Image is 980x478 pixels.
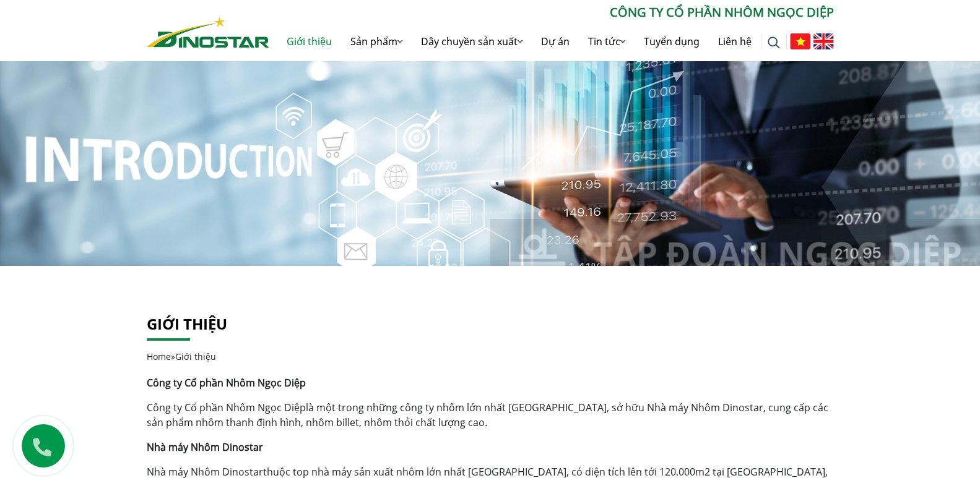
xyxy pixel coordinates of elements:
strong: Công ty Cổ phần Nhôm Ngọc Diệp [147,376,306,390]
span: » [147,351,216,362]
img: Nhôm Dinostar [147,17,269,48]
a: Dự án [532,22,579,61]
a: Giới thiệu [147,314,227,334]
img: search [768,36,780,49]
a: Tuyển dụng [635,22,709,61]
a: Liên hệ [709,22,761,61]
a: Home [147,351,171,362]
p: CÔNG TY CỔ PHẦN NHÔM NGỌC DIỆP [269,3,834,22]
strong: Nhà máy Nhôm Dinostar [147,440,263,454]
p: là một trong những công ty nhôm lớn nhất [GEOGRAPHIC_DATA], sở hữu Nhà máy Nhôm Dinostar, cung cấ... [147,400,834,430]
img: Tiếng Việt [790,33,810,49]
img: English [813,33,834,49]
a: Công ty Cổ phần Nhôm Ngọc Diệp [147,401,306,414]
a: Sản phẩm [341,22,412,61]
span: Giới thiệu [175,351,216,362]
a: Dây chuyền sản xuất [412,22,532,61]
a: Giới thiệu [277,22,341,61]
a: Tin tức [579,22,635,61]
